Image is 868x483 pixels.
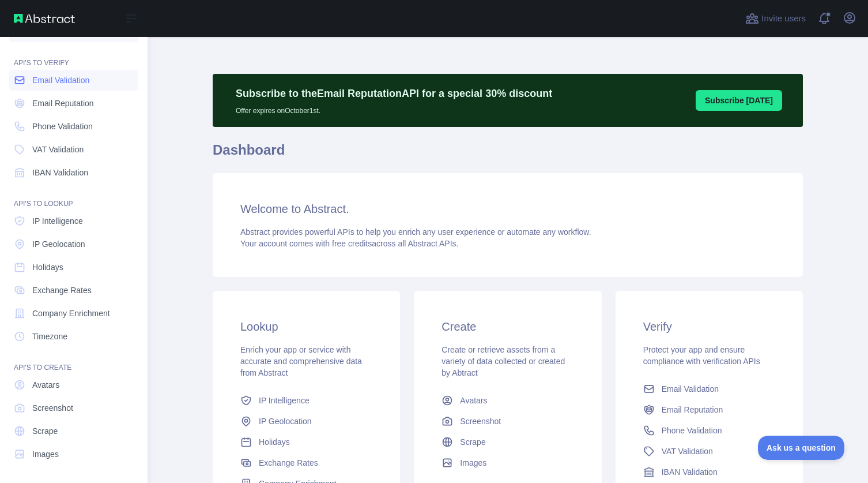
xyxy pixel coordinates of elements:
[259,395,310,406] span: IP Intelligence
[9,162,138,183] a: IBAN Validation
[259,457,318,469] span: Exchange Rates
[240,345,362,377] span: Enrich your app or service with accurate and comprehensive data from Abstract
[32,331,67,342] span: Timezone
[236,452,377,473] a: Exchange Rates
[240,227,591,237] span: Abstract provides powerful APIs to help you enrich any user experience or automate any workflow.
[32,144,84,155] span: VAT Validation
[213,141,803,169] h1: Dashboard
[332,239,372,248] span: free credits
[743,9,808,28] button: Invite users
[437,411,578,432] a: Screenshot
[9,349,138,372] div: API'S TO CREATE
[32,448,59,460] span: Images
[32,98,94,109] span: Email Reputation
[437,432,578,452] a: Scrape
[696,90,782,111] button: Subscribe [DATE]
[639,420,780,441] a: Phone Validation
[9,257,138,278] a: Holidays
[9,185,138,208] div: API'S TO LOOKUP
[9,139,138,160] a: VAT Validation
[9,44,138,68] div: API'S TO VERIFY
[32,121,93,132] span: Phone Validation
[460,415,501,427] span: Screenshot
[441,345,565,377] span: Create or retrieve assets from a variety of data collected or created by Abtract
[662,425,722,436] span: Phone Validation
[9,375,138,395] a: Avatars
[460,436,485,448] span: Scrape
[32,238,85,250] span: IP Geolocation
[441,319,573,335] h3: Create
[236,102,552,115] p: Offer expires on October 1st.
[9,444,138,465] a: Images
[236,432,377,452] a: Holidays
[460,457,486,469] span: Images
[32,308,110,319] span: Company Enrichment
[259,436,290,448] span: Holidays
[32,167,88,178] span: IBAN Validation
[236,390,377,411] a: IP Intelligence
[9,234,138,254] a: IP Geolocation
[639,379,780,399] a: Email Validation
[437,390,578,411] a: Avatars
[32,402,73,414] span: Screenshot
[236,85,552,102] p: Subscribe to the Email Reputation API for a special 30 % discount
[240,239,458,248] span: Your account comes with across all Abstract APIs.
[14,14,75,23] img: Abstract API
[32,74,89,86] span: Email Validation
[437,452,578,473] a: Images
[662,445,713,457] span: VAT Validation
[236,411,377,432] a: IP Geolocation
[761,12,806,25] span: Invite users
[9,116,138,137] a: Phone Validation
[639,399,780,420] a: Email Reputation
[662,404,723,415] span: Email Reputation
[259,415,312,427] span: IP Geolocation
[639,441,780,462] a: VAT Validation
[240,201,775,217] h3: Welcome to Abstract.
[32,215,83,227] span: IP Intelligence
[643,319,775,335] h3: Verify
[9,70,138,91] a: Email Validation
[9,211,138,231] a: IP Intelligence
[9,421,138,441] a: Scrape
[758,436,845,460] iframe: Toggle Customer Support
[662,383,719,395] span: Email Validation
[32,284,92,296] span: Exchange Rates
[460,395,487,406] span: Avatars
[9,93,138,114] a: Email Reputation
[240,319,372,335] h3: Lookup
[9,280,138,301] a: Exchange Rates
[9,326,138,347] a: Timezone
[639,462,780,482] a: IBAN Validation
[643,345,760,366] span: Protect your app and ensure compliance with verification APIs
[662,466,718,478] span: IBAN Validation
[9,398,138,418] a: Screenshot
[9,303,138,324] a: Company Enrichment
[32,261,63,273] span: Holidays
[32,379,59,391] span: Avatars
[32,425,58,437] span: Scrape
